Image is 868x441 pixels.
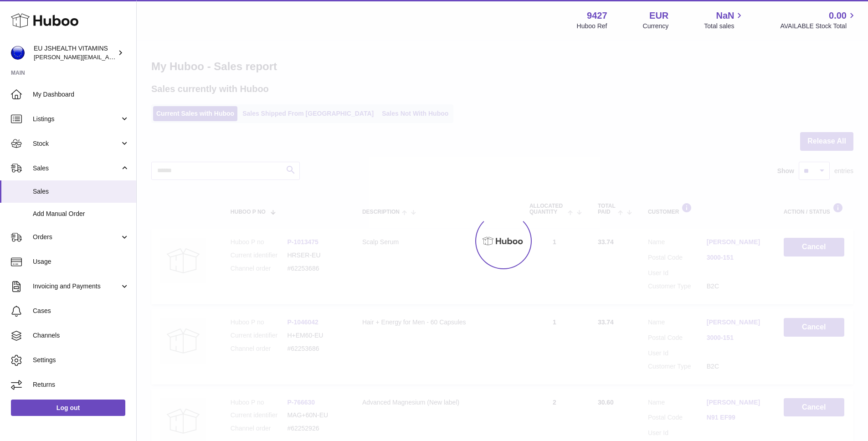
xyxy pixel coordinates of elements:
a: Log out [11,400,125,416]
a: 0.00 AVAILABLE Stock Total [780,10,857,31]
span: Settings [33,356,129,364]
img: laura@jessicasepel.com [11,46,25,60]
span: Sales [33,187,129,196]
span: My Dashboard [33,90,129,99]
div: Currency [643,22,669,31]
span: Returns [33,380,129,389]
span: AVAILABLE Stock Total [780,22,857,31]
div: EU JSHEALTH VITAMINS [34,44,116,62]
span: NaN [716,10,734,22]
span: [PERSON_NAME][EMAIL_ADDRESS][DOMAIN_NAME] [34,53,183,61]
span: Usage [33,257,129,266]
span: Listings [33,115,120,123]
strong: EUR [649,10,668,22]
a: NaN Total sales [704,10,745,31]
span: Orders [33,233,120,241]
span: Channels [33,331,129,340]
span: Total sales [704,22,745,31]
span: Invoicing and Payments [33,282,120,291]
span: Sales [33,164,120,173]
span: Cases [33,307,129,315]
strong: 9427 [587,10,607,22]
div: Huboo Ref [577,22,607,31]
span: Stock [33,139,120,148]
span: Add Manual Order [33,210,129,218]
span: 0.00 [829,10,847,22]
